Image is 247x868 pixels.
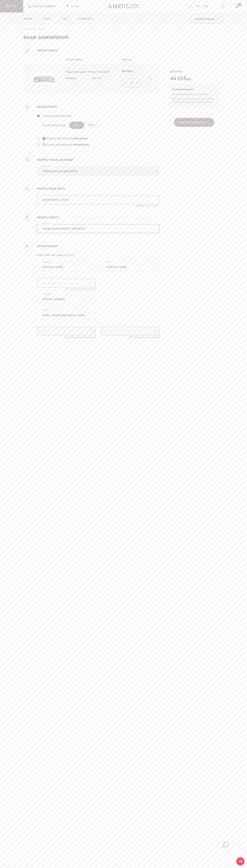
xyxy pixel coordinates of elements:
label: Пароль [41,325,52,328]
p: Ви зможете використати отримані бонуси за це замовлення при наступній покупці! [172,97,216,104]
span: Це поле необхідно заповнити. [65,288,95,291]
a: Салони [67,5,79,8]
input: Введіть місто [37,195,159,204]
span: 0 [204,93,205,96]
span: Оплата рахунок/фактура [42,114,71,118]
a: увійдіть [66,254,75,256]
label: Телефон [41,292,53,296]
span: 5 [24,214,31,221]
span: Замовити зразки [195,18,219,20]
span: 44 015 [170,75,187,81]
span: Оплата частинами від [47,143,72,147]
label: Доставка [41,164,54,168]
span: Головна [24,28,31,30]
span: Контактні дані [37,244,159,248]
a: Головна [24,27,31,30]
span: Покупка частинами від [47,136,73,141]
span: 6 [24,243,31,250]
span: Оформити замовлення [178,121,210,124]
input: Введіть Ваше ім'я [101,263,159,271]
input: Введіть Ваше Прізвище [37,263,95,271]
label: E-mail [41,308,50,312]
a: EN [204,4,208,8]
input: +38 (0__) __ ___ [37,295,95,304]
span: Це поле необхідно заповнити. [129,336,159,339]
span: Монобанку [74,136,87,141]
p: Якщо у Вас вже є акаунт [37,253,159,257]
label: 50% [69,122,84,129]
span: Оберіть спосіб доставки [37,158,159,162]
p: Спосіб передоплати [42,123,66,127]
p: Модульний диван "Ніколь П-подібний" [66,70,113,74]
span: ПриватБанку [73,143,89,147]
a: [PHONE_NUMBER] [29,4,55,8]
span: Це поле необхідно заповнити. [65,336,95,339]
label: 100% [84,122,99,129]
button: - [123,80,129,86]
p: На Вашому бонусному рахунку: [172,93,216,96]
a: Пуфи [59,13,70,25]
button: Замовити зразки [190,14,223,23]
a: UA [188,4,192,8]
label: Ім'я [105,260,112,264]
label: Прізвище [41,260,54,264]
b: грн [204,93,209,96]
span: 1 [131,81,132,85]
span: Введіть адресу [37,215,159,220]
label: По батькові [41,276,56,280]
span: Деталі товару [66,57,113,62]
label: Адреса [41,222,52,226]
button: Оформити замовлення [174,118,214,127]
a: Крісла [41,13,53,25]
span: 2 [24,103,31,110]
span: 1 [238,3,241,6]
img: 2424_m_1.jpg [31,70,57,88]
p: До оплати: [170,69,218,74]
span: Бонусний рахунок: [172,87,216,91]
span: Обрані товари [24,48,159,53]
span: Матеріал: [66,77,76,79]
span: 1 [24,47,31,54]
h1: Ваше замовлення [24,35,223,40]
a: в наявності [75,13,95,25]
span: грн [122,70,152,73]
input: Введіть Ваше ім'я По батькові [37,279,95,288]
label: Місто [41,193,50,197]
a: Дивани [21,13,35,25]
input: Введіть Ваш e-mail [37,311,95,320]
span: грн [170,75,218,81]
span: Метод оплати [37,104,159,109]
span: Оберіть ваше місто [37,186,159,191]
span: 4 [24,185,31,192]
input: Введіть адресу [37,224,159,233]
a: RU [196,4,200,8]
button: + [135,80,140,86]
span: Вартість [122,57,152,62]
label: Підтвердіть пароль [105,325,127,328]
span: 3 [24,156,31,163]
span: 88 030 [122,70,131,73]
span: Виберіть місто зі списку [136,204,159,208]
span: Etna - 90 [92,77,101,79]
